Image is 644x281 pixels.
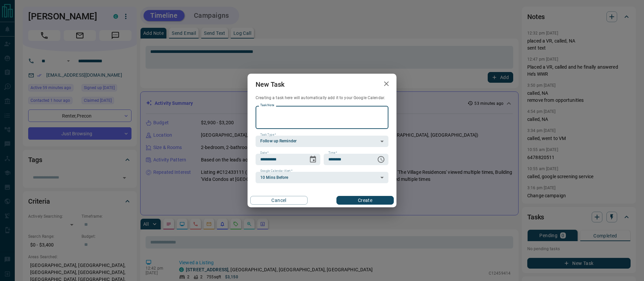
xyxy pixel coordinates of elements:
h2: New Task [248,74,292,95]
label: Time [328,151,337,155]
label: Task Type [260,133,276,137]
div: 10 Mins Before [256,172,388,183]
button: Choose date, selected date is Oct 15, 2025 [306,153,320,166]
label: Google Calendar Alert [260,169,292,173]
div: Follow up Reminder [256,136,388,147]
button: Choose time, selected time is 6:00 AM [374,153,388,166]
p: Creating a task here will automatically add it to your Google Calendar. [256,95,388,101]
label: Date [260,151,269,155]
button: Cancel [250,196,308,205]
button: Create [336,196,394,205]
label: Task Note [260,103,274,108]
